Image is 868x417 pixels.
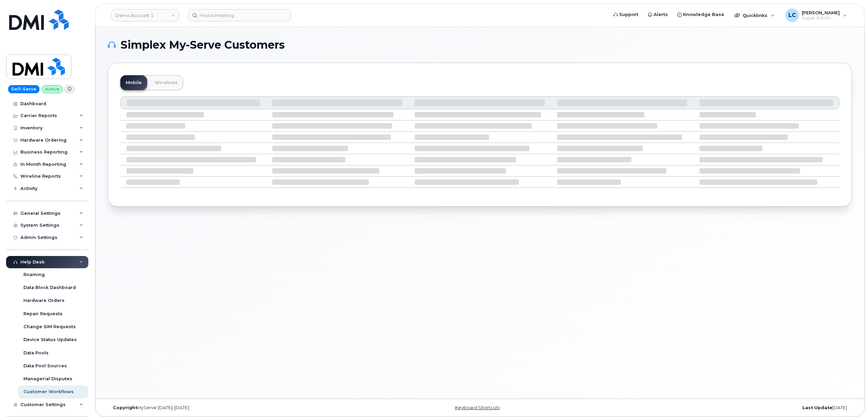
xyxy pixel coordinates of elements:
[108,405,356,411] div: MyServe [DATE]–[DATE]
[120,75,147,90] a: Mobile
[113,405,137,410] strong: Copyright
[802,405,832,410] strong: Last Update
[604,405,852,411] div: [DATE]
[149,75,183,90] a: Wirelines
[455,405,500,410] a: Keyboard Shortcuts
[121,40,285,50] span: Simplex My-Serve Customers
